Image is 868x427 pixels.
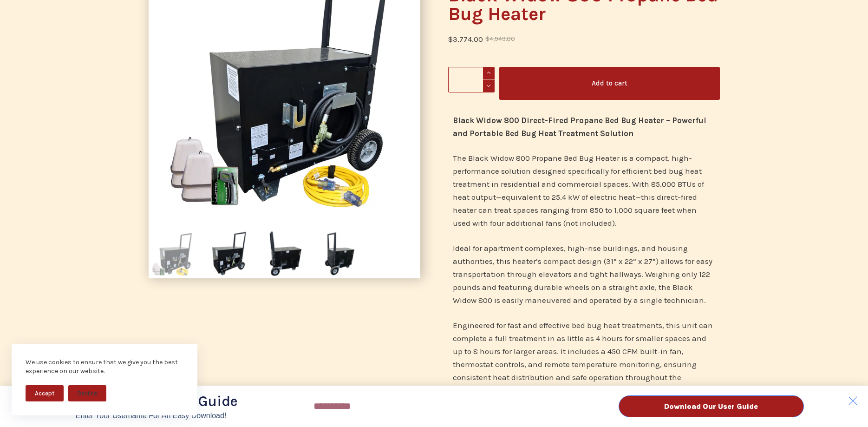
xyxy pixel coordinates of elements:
[619,395,804,417] button: Download Our User Guide
[26,358,183,376] div: We use cookies to ensure that we give you the best experience on our website.
[68,385,106,401] button: Decline
[664,403,758,410] span: Download Our User Guide
[7,4,35,32] button: Open LiveChat chat widget
[26,385,64,401] button: Accept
